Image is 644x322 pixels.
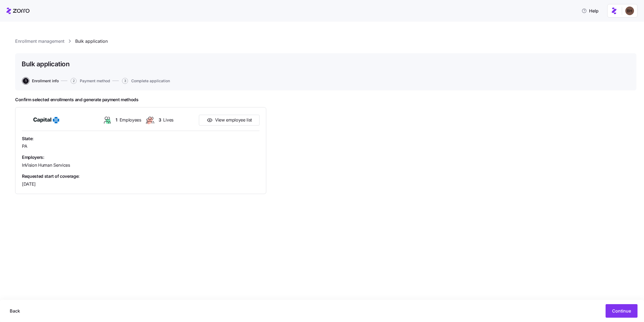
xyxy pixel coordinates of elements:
[22,162,259,169] span: InVision Human Services
[199,115,259,126] button: View employee list
[80,79,110,83] span: Payment method
[122,78,128,84] span: 3
[215,117,252,123] span: View employee list
[577,5,603,16] button: Help
[22,135,259,142] span: State:
[159,117,173,123] span: Lives
[15,38,64,45] a: Enrollment management
[23,78,59,84] button: 1Enrollment info
[22,181,259,188] span: [DATE]
[122,78,170,84] button: 3Complete application
[625,6,634,15] img: c3c218ad70e66eeb89914ccc98a2927c
[15,97,266,103] h2: Confirm selected enrollments and generate payment methods
[22,173,259,180] span: Requested start of coverage:
[116,117,141,123] span: Employees
[606,304,638,318] button: Continue
[23,78,29,84] span: 1
[32,79,59,83] span: Enrollment info
[159,117,161,123] span: 3
[22,143,259,150] span: PA
[581,8,599,14] span: Help
[71,78,110,84] button: 2Payment method
[131,79,170,83] span: Complete application
[10,308,20,314] span: Back
[22,60,70,68] h1: Bulk application
[5,304,24,318] button: Back
[22,114,71,126] img: Capital BlueCross
[116,117,117,123] span: 1
[22,154,259,161] span: Employers:
[612,308,631,314] span: Continue
[71,78,77,84] span: 2
[75,38,108,45] a: Bulk application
